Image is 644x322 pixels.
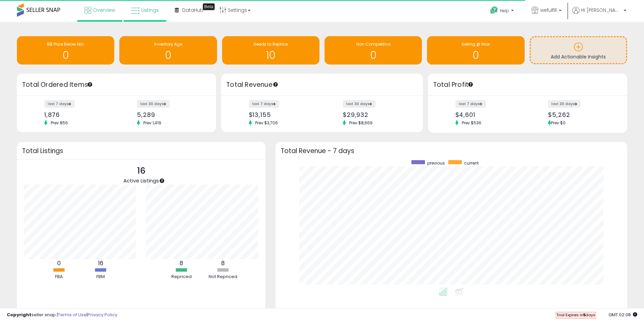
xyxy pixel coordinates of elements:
[343,111,411,118] div: $29,932
[464,160,479,166] span: current
[123,177,159,184] span: Active Listings
[225,50,316,61] h1: 10
[461,41,490,47] span: Selling @ Max
[17,36,114,65] a: BB Price Below Min 0
[458,120,485,126] span: Prev: $536
[7,312,31,318] strong: Copyright
[531,37,626,63] a: Add Actionable Insights
[343,100,376,108] label: last 30 days
[141,7,159,14] span: Listings
[551,53,606,60] span: Add Actionable Insights
[548,100,581,108] label: last 30 days
[427,160,445,166] span: previous
[182,7,204,14] span: DataHub
[93,7,115,14] span: Overview
[98,259,103,267] b: 16
[254,41,288,47] span: Needs to Reprice
[39,274,79,280] div: FBA
[161,274,202,280] div: Repriced
[540,7,557,14] span: wefulfill
[548,111,615,118] div: $5,262
[226,80,418,90] h3: Total Revenue
[80,274,121,280] div: FBM
[485,1,521,22] a: Help
[572,7,626,22] a: Hi [PERSON_NAME]
[433,80,622,90] h3: Total Profit
[500,8,509,14] span: Help
[123,165,159,177] p: 16
[58,312,87,318] a: Terms of Use
[490,6,498,15] i: Get Help
[221,259,225,267] b: 8
[455,100,486,108] label: last 7 days
[556,312,595,318] span: Trial Expires in days
[137,111,204,118] div: 5,289
[609,312,637,318] span: 2025-09-10 02:08 GMT
[583,312,586,318] b: 5
[7,312,117,318] div: seller snap | |
[203,274,243,280] div: Not Repriced
[325,36,422,65] a: Non Competitive 0
[22,148,260,153] h3: Total Listings
[140,120,165,126] span: Prev: 1,419
[137,100,170,108] label: last 30 days
[123,50,213,61] h1: 0
[44,100,75,108] label: last 7 days
[581,7,622,14] span: Hi [PERSON_NAME]
[47,120,71,126] span: Prev: 856
[272,81,279,88] div: Tooltip anchor
[328,50,419,61] h1: 0
[159,178,165,184] div: Tooltip anchor
[427,36,524,65] a: Selling @ Max 0
[119,36,217,65] a: Inventory Age 0
[249,100,279,108] label: last 7 days
[154,41,182,47] span: Inventory Age
[551,120,566,126] span: Prev: $0
[20,50,111,61] h1: 0
[44,111,112,118] div: 1,876
[468,81,474,88] div: Tooltip anchor
[22,80,211,90] h3: Total Ordered Items
[252,120,281,126] span: Prev: $3,706
[222,36,319,65] a: Needs to Reprice 10
[87,81,93,88] div: Tooltip anchor
[281,148,622,153] h3: Total Revenue - 7 days
[203,3,215,10] div: Tooltip anchor
[455,111,523,118] div: $4,601
[47,41,84,47] span: BB Price Below Min
[346,120,376,126] span: Prev: $8,669
[430,50,521,61] h1: 0
[180,259,183,267] b: 8
[88,312,117,318] a: Privacy Policy
[57,259,61,267] b: 0
[356,41,390,47] span: Non Competitive
[249,111,317,118] div: $13,155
